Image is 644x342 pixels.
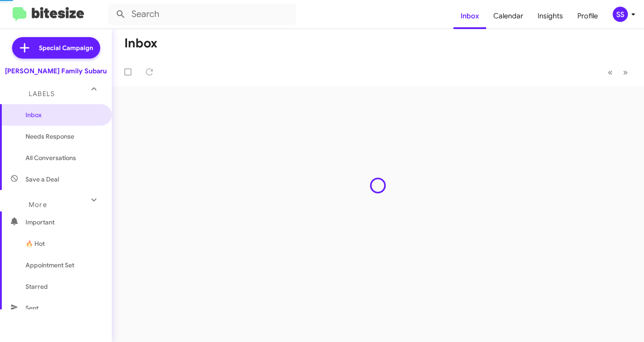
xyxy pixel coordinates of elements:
[12,37,100,59] a: Special Campaign
[29,201,47,209] span: More
[486,3,530,29] a: Calendar
[25,110,102,119] span: Inbox
[25,175,59,184] span: Save a Deal
[25,218,102,227] span: Important
[39,43,93,52] span: Special Campaign
[623,67,628,78] span: »
[29,90,55,98] span: Labels
[25,282,48,291] span: Starred
[603,63,633,81] nav: Page navigation example
[5,67,107,76] div: [PERSON_NAME] Family Subaru
[25,261,74,270] span: Appointment Set
[453,3,486,29] a: Inbox
[25,239,45,248] span: 🔥 Hot
[605,7,634,22] button: SS
[108,4,296,25] input: Search
[25,132,102,141] span: Needs Response
[570,3,605,29] a: Profile
[530,3,570,29] a: Insights
[602,63,618,81] button: Previous
[124,36,157,51] h1: Inbox
[608,67,613,78] span: «
[618,63,633,81] button: Next
[613,7,628,22] div: SS
[25,153,76,162] span: All Conversations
